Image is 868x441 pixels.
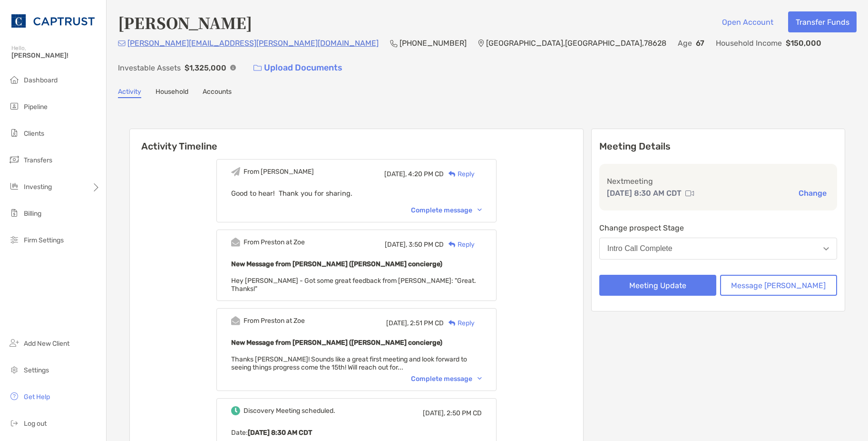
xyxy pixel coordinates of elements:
img: add_new_client icon [9,337,20,349]
img: communication type [685,190,694,197]
span: 2:51 PM CD [410,319,444,327]
img: Reply icon [449,171,456,177]
img: Email Icon [118,40,126,46]
img: CAPTRUST Logo [11,4,95,38]
span: Firm Settings [24,236,64,244]
p: [PERSON_NAME][EMAIL_ADDRESS][PERSON_NAME][DOMAIN_NAME] [127,37,379,49]
a: Household [156,88,188,98]
span: Settings [24,366,49,374]
img: Location Icon [478,40,484,47]
img: Event icon [231,167,240,176]
button: Meeting Update [599,275,716,296]
span: Clients [24,130,44,138]
p: [PHONE_NUMBER] [400,37,467,49]
span: Good to hear! Thank you for sharing. [231,189,352,198]
img: logout icon [9,417,20,429]
img: Open dropdown arrow [823,247,829,251]
b: New Message from [PERSON_NAME] ([PERSON_NAME] concierge) [231,339,442,347]
img: settings icon [9,364,20,375]
span: Dashboard [24,76,58,84]
img: investing icon [9,180,20,192]
div: From Preston at Zoe [244,317,305,325]
span: Get Help [24,393,50,401]
span: Billing [24,210,41,218]
b: [DATE] 8:30 AM CDT [248,429,312,437]
div: From Preston at Zoe [244,238,305,246]
span: 4:20 PM CD [408,170,444,178]
div: Reply [444,240,475,250]
img: Chevron icon [478,377,482,380]
p: Age [678,37,692,49]
div: Reply [444,169,475,179]
span: Hey [PERSON_NAME] - Got some great feedback from [PERSON_NAME]: "Great. Thanks!" [231,277,476,293]
span: [PERSON_NAME]! [11,51,100,60]
button: Change [796,188,829,198]
span: Thanks [PERSON_NAME]! Sounds like a great first meeting and look forward to seeing things progres... [231,355,467,371]
img: pipeline icon [9,100,20,112]
span: 2:50 PM CD [447,409,482,417]
img: Event icon [231,406,240,415]
a: Upload Documents [247,58,349,78]
p: [DATE] 8:30 AM CDT [607,187,682,199]
button: Intro Call Complete [599,238,837,260]
img: transfers icon [9,154,20,165]
img: Chevron icon [478,209,482,211]
p: Change prospect Stage [599,222,837,234]
img: Phone Icon [390,40,398,47]
p: Investable Assets [118,62,181,74]
img: button icon [254,65,262,71]
p: Meeting Details [599,140,837,152]
p: Date : [231,427,482,439]
span: [DATE], [423,409,445,417]
a: Activity [118,88,141,98]
p: $150,000 [786,37,821,49]
div: Discovery Meeting scheduled. [244,407,335,415]
img: Reply icon [449,241,456,248]
button: Open Account [714,11,780,32]
div: Complete message [411,375,482,383]
img: firm-settings icon [9,234,20,245]
span: Log out [24,420,47,428]
img: billing icon [9,207,20,219]
span: Add New Client [24,340,69,348]
span: [DATE], [385,241,407,249]
button: Transfer Funds [788,11,857,32]
p: Next meeting [607,175,829,187]
img: clients icon [9,127,20,139]
b: New Message from [PERSON_NAME] ([PERSON_NAME] concierge) [231,260,442,268]
span: Investing [24,183,52,191]
a: Accounts [203,88,232,98]
div: Reply [444,318,475,328]
button: Message [PERSON_NAME] [720,275,837,296]
p: $1,325,000 [185,62,226,74]
span: Pipeline [24,103,48,111]
h6: Activity Timeline [130,129,583,152]
img: Reply icon [449,320,456,326]
span: Transfers [24,156,52,164]
img: Event icon [231,238,240,247]
div: Complete message [411,206,482,214]
p: 67 [696,37,704,49]
img: dashboard icon [9,74,20,85]
p: [GEOGRAPHIC_DATA] , [GEOGRAPHIC_DATA] , 78628 [486,37,666,49]
span: [DATE], [386,319,409,327]
img: Info Icon [230,65,236,70]
p: Household Income [716,37,782,49]
div: From [PERSON_NAME] [244,168,314,176]
div: Intro Call Complete [607,244,673,253]
span: [DATE], [384,170,407,178]
h4: [PERSON_NAME] [118,11,252,33]
span: 3:50 PM CD [409,241,444,249]
img: get-help icon [9,391,20,402]
img: Event icon [231,316,240,325]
